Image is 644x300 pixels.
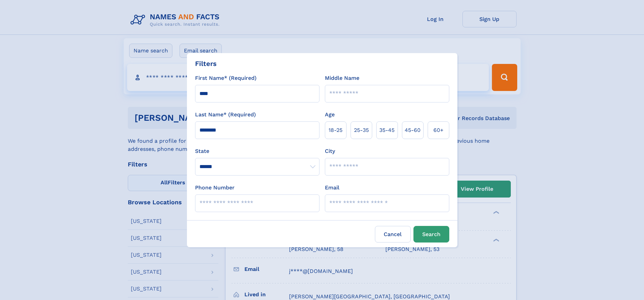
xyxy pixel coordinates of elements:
[195,59,217,69] div: Filters
[354,126,369,134] span: 25‑35
[325,111,335,119] label: Age
[375,226,411,243] label: Cancel
[195,147,319,155] label: State
[195,111,256,119] label: Last Name* (Required)
[433,126,444,134] span: 60+
[195,74,257,82] label: First Name* (Required)
[413,226,449,243] button: Search
[379,126,395,134] span: 35‑45
[405,126,421,134] span: 45‑60
[329,126,342,134] span: 18‑25
[325,74,359,82] label: Middle Name
[325,147,335,155] label: City
[195,184,235,192] label: Phone Number
[325,184,339,192] label: Email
